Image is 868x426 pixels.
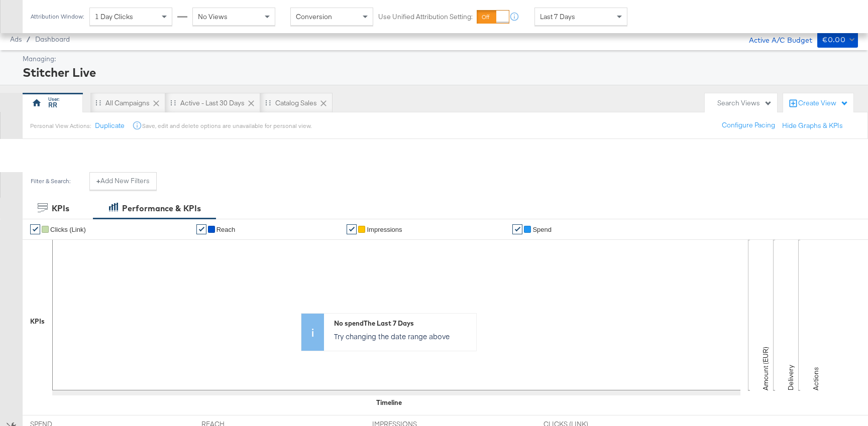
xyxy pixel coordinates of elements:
span: Ads [10,35,22,43]
span: Spend [532,226,552,233]
strong: + [96,176,100,186]
span: 1 Day Clicks [95,12,133,21]
button: Configure Pacing [715,116,782,134]
span: / [22,35,35,43]
span: Clicks (Link) [50,226,86,233]
div: Stitcher Live [23,64,855,81]
div: Catalog Sales [275,98,317,108]
div: Drag to reorder tab [95,100,101,105]
a: Dashboard [35,35,70,43]
a: ✔ [196,224,206,234]
div: RR [48,100,57,110]
button: Hide Graphs & KPIs [782,121,843,130]
div: Save, edit and delete options are unavailable for personal view. [142,122,311,130]
button: €0.00 [817,32,858,48]
span: Conversion [296,12,332,21]
div: Performance & KPIs [122,203,201,214]
div: Active A/C Budget [738,32,812,47]
a: ✔ [347,224,357,234]
span: Last 7 Days [540,12,575,21]
div: Drag to reorder tab [265,100,271,105]
div: Filter & Search: [30,178,71,185]
div: €0.00 [822,34,845,46]
p: Try changing the date range above [334,331,471,341]
span: Reach [216,226,236,233]
span: Impressions [367,226,402,233]
span: No Views [198,12,228,21]
div: KPIs [52,203,69,214]
div: Personal View Actions: [30,122,91,130]
div: Active - Last 30 Days [180,98,245,108]
button: +Add New Filters [89,172,157,190]
div: Create View [798,98,848,108]
button: Duplicate [95,121,125,130]
label: Use Unified Attribution Setting: [378,12,473,22]
a: ✔ [30,224,40,234]
div: Attribution Window: [30,13,84,20]
div: All Campaigns [105,98,150,108]
div: Search Views [717,98,772,108]
a: ✔ [512,224,522,234]
div: Drag to reorder tab [170,100,176,105]
div: No spend The Last 7 Days [334,319,471,328]
div: Managing: [23,54,855,64]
